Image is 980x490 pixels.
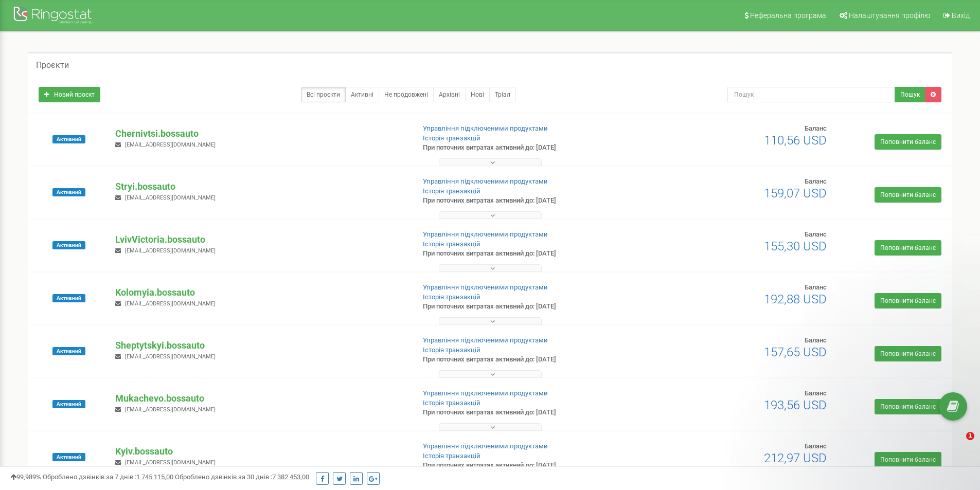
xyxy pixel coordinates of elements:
[423,283,548,291] a: Управління підключеними продуктами
[115,392,406,405] p: Mukachevo.bossauto
[115,286,406,299] p: Kolomyia.bossauto
[433,87,466,102] a: Архівні
[764,186,827,201] span: 159,07 USD
[10,473,41,481] span: 99,989%
[125,247,216,254] span: [EMAIL_ADDRESS][DOMAIN_NAME]
[489,87,516,102] a: Тріал
[52,400,85,408] span: Активний
[52,294,85,302] span: Активний
[764,345,827,359] span: 157,65 USD
[423,230,548,238] a: Управління підключеними продуктами
[125,459,216,466] span: [EMAIL_ADDRESS][DOMAIN_NAME]
[764,133,827,148] span: 110,56 USD
[423,336,548,344] a: Управління підключеними продуктами
[345,87,379,102] a: Активні
[423,442,548,450] a: Управління підключеними продуктами
[805,230,827,238] span: Баланс
[125,406,216,413] span: [EMAIL_ADDRESS][DOMAIN_NAME]
[125,141,216,148] span: [EMAIL_ADDRESS][DOMAIN_NAME]
[39,87,100,102] a: Новий проєкт
[125,353,216,360] span: [EMAIL_ADDRESS][DOMAIN_NAME]
[272,473,309,481] u: 7 382 453,00
[945,432,970,457] iframe: Intercom live chat
[136,473,173,481] u: 1 745 115,00
[423,293,480,301] a: Історія транзакцій
[764,398,827,412] span: 193,56 USD
[423,452,480,460] a: Історія транзакцій
[805,336,827,344] span: Баланс
[423,302,637,312] p: При поточних витратах активний до: [DATE]
[764,239,827,253] span: 155,30 USD
[423,124,548,132] a: Управління підключеними продуктами
[423,461,637,470] p: При поточних витратах активний до: [DATE]
[750,11,826,20] span: Реферальна програма
[115,233,406,246] p: LvivVictoria.bossauto
[423,196,637,206] p: При поточних витратах активний до: [DATE]
[952,11,970,20] span: Вихід
[52,135,85,143] span: Активний
[423,134,480,142] a: Історія транзакцій
[966,432,974,440] span: 1
[805,177,827,185] span: Баланс
[423,389,548,397] a: Управління підключеними продуктами
[379,87,434,102] a: Не продовжені
[52,241,85,249] span: Активний
[125,194,216,201] span: [EMAIL_ADDRESS][DOMAIN_NAME]
[423,399,480,407] a: Історія транзакцій
[875,240,941,256] a: Поповнити баланс
[36,61,69,70] h5: Проєкти
[764,451,827,465] span: 212,97 USD
[125,300,216,307] span: [EMAIL_ADDRESS][DOMAIN_NAME]
[764,292,827,306] span: 192,88 USD
[115,339,406,352] p: Sheptytskyi.bossauto
[805,124,827,132] span: Баланс
[875,346,941,361] a: Поповнити баланс
[875,187,941,203] a: Поповнити баланс
[849,11,930,20] span: Налаштування профілю
[727,87,895,102] input: Пошук
[875,134,941,150] a: Поповнити баланс
[175,473,309,481] span: Оброблено дзвінків за 30 днів :
[423,240,480,248] a: Історія транзакцій
[423,187,480,195] a: Історія транзакцій
[115,127,406,140] p: Chernivtsi.bossauto
[423,143,637,153] p: При поточних витратах активний до: [DATE]
[423,177,548,185] a: Управління підключеними продуктами
[423,346,480,354] a: Історія транзакцій
[52,188,85,196] span: Активний
[52,453,85,461] span: Активний
[43,473,173,481] span: Оброблено дзвінків за 7 днів :
[875,293,941,308] a: Поповнити баланс
[423,249,637,259] p: При поточних витратах активний до: [DATE]
[805,283,827,291] span: Баланс
[115,445,406,458] p: Kyiv.bossauto
[52,347,85,355] span: Активний
[423,355,637,365] p: При поточних витратах активний до: [DATE]
[895,87,925,102] button: Пошук
[423,408,637,418] p: При поточних витратах активний до: [DATE]
[301,87,346,102] a: Всі проєкти
[465,87,490,102] a: Нові
[115,180,406,193] p: Stryi.bossauto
